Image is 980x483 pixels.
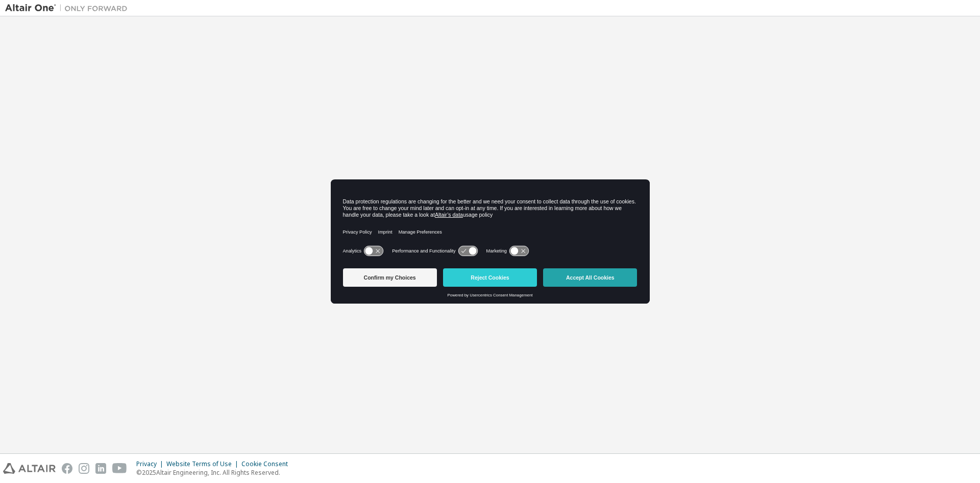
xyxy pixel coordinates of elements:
img: facebook.svg [62,463,72,474]
div: Website Terms of Use [166,460,241,468]
div: Cookie Consent [241,460,294,468]
img: instagram.svg [79,463,89,474]
img: youtube.svg [112,463,127,474]
p: © 2025 Altair Engineering, Inc. All Rights Reserved. [136,468,294,477]
img: linkedin.svg [95,463,106,474]
img: Altair One [5,3,133,13]
div: Privacy [136,460,166,468]
img: altair_logo.svg [3,463,56,474]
